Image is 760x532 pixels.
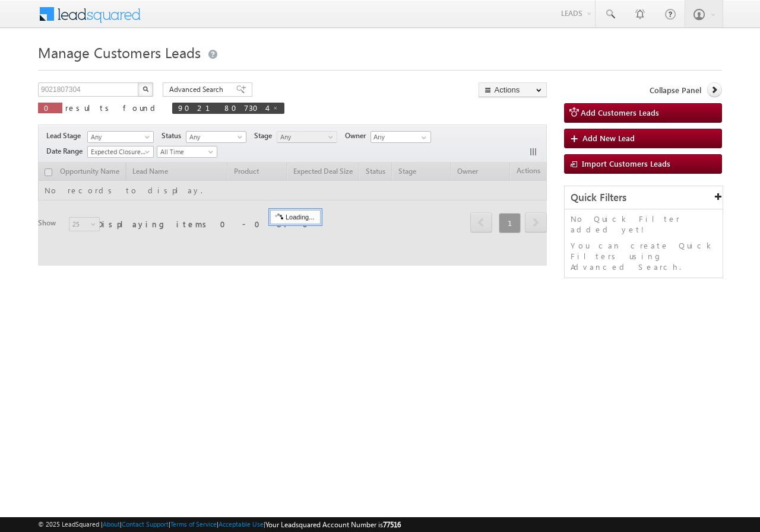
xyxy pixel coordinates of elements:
[88,146,150,157] span: Expected Closure Date
[571,240,717,272] p: You can create Quick Filters using Advanced Search.
[170,520,217,528] a: Terms of Service
[38,519,401,530] span: © 2025 LeadSquared | | | | |
[87,146,154,158] a: Expected Closure Date
[265,520,401,529] span: Your Leadsquared Account Number is
[65,103,160,113] span: results found
[103,520,120,528] a: About
[581,107,659,117] span: Add Customers Leads
[161,130,186,141] span: Status
[46,146,87,157] span: Date Range
[345,130,370,141] span: Owner
[479,82,547,97] button: Actions
[44,103,56,113] span: 0
[370,131,431,143] input: Type to Search
[650,85,701,95] span: Collapse Panel
[218,520,264,528] a: Acceptable Use
[582,133,635,143] span: Add New Lead
[157,146,217,158] a: All Time
[582,158,670,168] span: Import Customers Leads
[270,210,321,224] div: Loading...
[88,132,150,142] span: Any
[186,131,246,143] a: Any
[122,520,169,528] a: Contact Support
[142,86,148,92] img: Search
[38,43,201,62] span: Manage Customers Leads
[169,84,227,95] span: Advanced Search
[277,131,337,143] a: Any
[383,520,401,529] span: 77516
[415,132,430,144] a: Show All Items
[565,186,723,209] div: Quick Filters
[157,146,214,157] span: All Time
[46,130,85,141] span: Lead Stage
[277,132,334,142] span: Any
[178,103,267,113] span: 9021807304
[87,131,154,143] a: Any
[571,214,717,235] p: No Quick Filter added yet!
[186,132,243,142] span: Any
[254,130,277,141] span: Stage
